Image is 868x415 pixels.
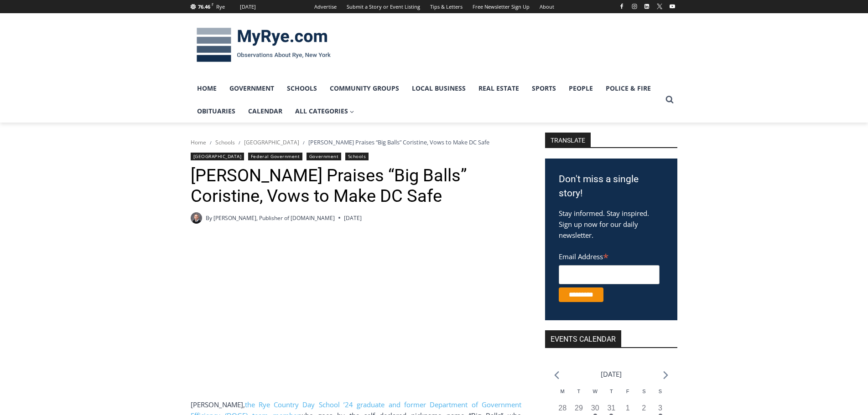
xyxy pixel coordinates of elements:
a: Federal Government [248,153,302,160]
nav: Breadcrumbs [191,138,521,147]
div: Thursday [603,388,620,403]
span: All Categories [295,106,354,116]
time: 29 [575,404,583,412]
a: Police & Fire [599,77,657,100]
h1: [PERSON_NAME] Praises “Big Balls” Coristine, Vows to Make DC Safe [191,165,521,207]
a: [GEOGRAPHIC_DATA] [191,153,244,160]
span: / [303,139,305,146]
a: Home [191,77,223,100]
span: [PERSON_NAME] Praises “Big Balls” Coristine, Vows to Make DC Safe [308,138,489,146]
strong: TRANSLATE [545,133,591,147]
a: Community Groups [323,77,405,100]
a: [PERSON_NAME], Publisher of [DOMAIN_NAME] [213,214,335,222]
a: X [654,1,665,12]
time: 1 [626,404,630,412]
a: Sports [525,77,562,100]
span: W [593,389,597,394]
a: Local Business [405,77,472,100]
button: View Search Form [661,92,678,108]
time: 28 [558,404,567,412]
span: S [642,389,645,394]
a: Author image [191,212,202,224]
p: Stay informed. Stay inspired. Sign up now for our daily newsletter. [559,208,664,241]
img: MyRye.com [191,21,337,69]
div: Friday [619,388,636,403]
a: Government [223,77,281,100]
span: By [206,214,212,222]
div: Rye [216,3,225,11]
time: 31 [607,404,615,412]
a: Real Estate [472,77,525,100]
a: Home [191,138,206,146]
div: Wednesday [587,388,603,403]
h2: Events Calendar [545,330,621,347]
span: / [239,139,240,146]
a: Instagram [629,1,640,12]
span: 76.46 [198,3,210,10]
label: Email Address [559,247,660,264]
li: [DATE] [601,368,622,380]
a: YouTube [667,1,678,12]
div: Sunday [652,388,669,403]
span: T [577,389,581,394]
a: Schools [345,153,369,160]
span: T [610,389,613,394]
div: Saturday [636,388,652,403]
a: Schools [215,138,235,146]
h3: Don't miss a single story! [559,172,664,201]
a: Government [307,153,341,160]
iframe: YouTube video player [191,238,446,382]
div: Tuesday [571,388,587,403]
span: S [659,389,662,394]
time: 2 [642,404,646,412]
span: M [561,389,565,394]
time: 30 [591,404,599,412]
a: Schools [281,77,323,100]
a: Obituaries [191,100,242,123]
span: / [210,139,212,146]
a: Linkedin [641,1,652,12]
a: Next month [663,371,668,379]
div: [DATE] [240,3,256,11]
div: Monday [554,388,571,403]
span: F [626,389,629,394]
time: [DATE] [344,214,362,222]
nav: Primary Navigation [191,77,661,123]
a: All Categories [289,100,361,123]
a: People [562,77,599,100]
time: 3 [658,404,662,412]
a: Facebook [616,1,627,12]
span: F [212,2,213,7]
a: Previous month [554,371,559,379]
a: Calendar [242,100,289,123]
a: [GEOGRAPHIC_DATA] [244,138,299,146]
